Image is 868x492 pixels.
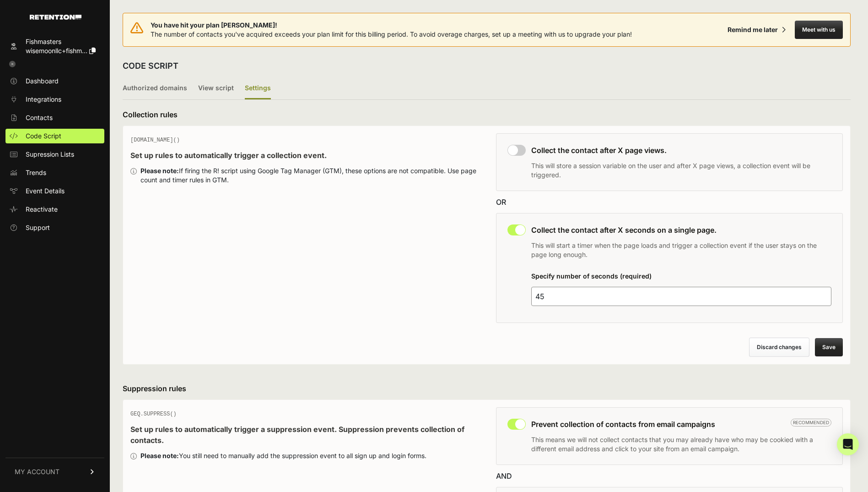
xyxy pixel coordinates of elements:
div: Fishmasters [26,37,96,46]
span: [DOMAIN_NAME]() [130,137,180,143]
div: AND [496,470,843,481]
span: Trends [26,168,46,177]
a: Event Details [5,184,104,198]
p: This means we will not collect contacts that you may already have who may be cookied with a diffe... [531,435,832,454]
span: Reactivate [26,205,58,214]
h3: Prevent collection of contacts from email campaigns [531,419,832,430]
span: MY ACCOUNT [15,467,59,476]
a: Reactivate [5,202,104,217]
span: Integrations [26,95,61,104]
button: Meet with us [795,21,843,39]
div: Open Intercom Messenger [837,433,859,455]
strong: Please note: [140,452,179,459]
div: If firing the R! script using Google Tag Manager (GTM), these options are not compatible. Use pag... [140,166,478,185]
h2: CODE SCRIPT [123,60,178,72]
p: This will store a session variable on the user and after X page views, a collection event will be... [531,161,832,180]
h3: Collection rules [123,109,851,120]
label: Settings [245,78,271,99]
label: View script [198,78,234,99]
a: Support [5,220,104,235]
button: Discard changes [749,338,809,357]
div: OR [496,197,843,208]
a: Dashboard [5,74,104,88]
span: Recommended [791,419,831,426]
span: Contacts [26,113,53,122]
span: Support [26,223,50,232]
h3: Suppression rules [123,383,851,394]
img: Retention.com [30,15,81,20]
a: Trends [5,165,104,180]
button: Remind me later [724,22,789,38]
a: Fishmasters wisemoonllc+fishm... [5,34,104,58]
span: wisemoonllc+fishm... [26,47,87,55]
a: Contacts [5,110,104,125]
a: MY ACCOUNT [5,458,104,486]
h3: Collect the contact after X seconds on a single page. [531,224,832,235]
label: Specify number of seconds (required) [531,272,652,280]
span: Dashboard [26,77,59,86]
div: Remind me later [728,25,778,34]
h3: Collect the contact after X page views. [531,145,832,156]
p: This will start a timer when the page loads and trigger a collection event if the user stays on t... [531,241,832,259]
input: 25 [531,287,832,306]
span: The number of contacts you've acquired exceeds your plan limit for this billing period. To avoid ... [151,30,632,38]
span: Code Script [26,131,61,141]
span: GEQ.SUPPRESS() [130,411,177,417]
strong: Please note: [140,167,179,175]
button: Save [815,338,843,356]
div: You still need to manually add the suppression event to all sign up and login forms. [140,451,426,460]
strong: Set up rules to automatically trigger a suppression event. Suppression prevents collection of con... [130,425,464,445]
span: Supression Lists [26,150,74,159]
label: Authorized domains [123,78,187,99]
a: Code Script [5,129,104,143]
a: Integrations [5,92,104,107]
span: You have hit your plan [PERSON_NAME]! [151,21,632,30]
a: Supression Lists [5,147,104,162]
span: Event Details [26,186,65,196]
strong: Set up rules to automatically trigger a collection event. [130,151,327,160]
